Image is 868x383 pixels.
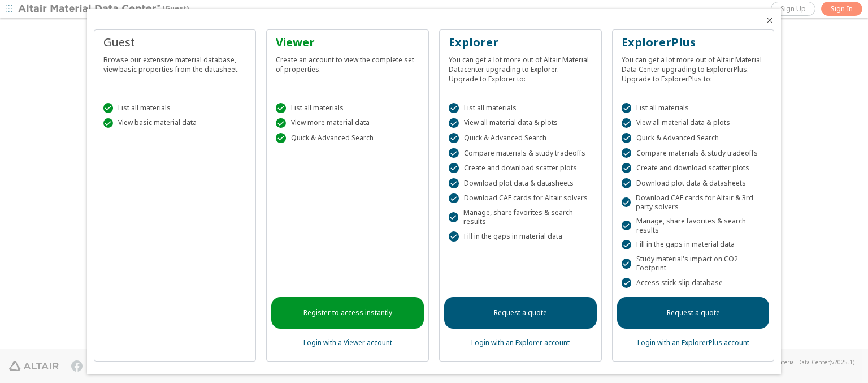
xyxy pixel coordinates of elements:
[449,231,459,242] div: 
[449,193,459,204] div: 
[449,231,592,242] div: Fill in the gaps in material data
[103,103,114,113] div: 
[622,197,631,208] div: 
[622,278,765,288] div: Access stick-slip database
[449,193,592,204] div: Download CAE cards for Altair solvers
[622,178,765,188] div: Download plot data & datasheets
[444,297,597,329] a: Request a quote
[449,35,592,50] div: Explorer
[449,178,592,188] div: Download plot data & datasheets
[617,297,770,329] a: Request a quote
[449,50,592,84] div: You can get a lot more out of Altair Material Datacenter upgrading to Explorer. Upgrade to Explor...
[103,103,247,113] div: List all materials
[276,103,286,113] div: 
[622,240,765,250] div: Fill in the gaps in material data
[622,240,632,250] div: 
[622,255,765,273] div: Study material's impact on CO2 Footprint
[449,103,459,113] div: 
[622,163,765,173] div: Create and download scatter plots
[449,212,458,222] div: 
[276,103,419,113] div: List all materials
[765,16,774,25] button: Close
[622,118,632,128] div: 
[271,297,424,329] a: Register to access instantly
[622,163,632,173] div: 
[449,133,459,143] div: 
[622,103,632,113] div: 
[622,35,765,50] div: ExplorerPlus
[449,148,592,158] div: Compare materials & study tradeoffs
[471,338,570,347] a: Login with an Explorer account
[449,118,592,128] div: View all material data & plots
[622,148,765,158] div: Compare materials & study tradeoffs
[103,35,247,50] div: Guest
[449,148,459,158] div: 
[103,50,247,74] div: Browse our extensive material database, view basic properties from the datasheet.
[622,118,765,128] div: View all material data & plots
[449,208,592,226] div: Manage, share favorites & search results
[449,103,592,113] div: List all materials
[103,118,247,128] div: View basic material data
[276,133,286,143] div: 
[622,178,632,188] div: 
[449,118,459,128] div: 
[622,221,631,231] div: 
[622,133,765,143] div: Quick & Advanced Search
[276,35,419,50] div: Viewer
[637,338,749,347] a: Login with an ExplorerPlus account
[103,118,114,128] div: 
[449,163,459,173] div: 
[622,103,765,113] div: List all materials
[449,133,592,143] div: Quick & Advanced Search
[276,133,419,143] div: Quick & Advanced Search
[622,148,632,158] div: 
[622,50,765,84] div: You can get a lot more out of Altair Material Data Center upgrading to ExplorerPlus. Upgrade to E...
[276,118,419,128] div: View more material data
[449,178,459,188] div: 
[622,133,632,143] div: 
[622,278,632,288] div: 
[622,259,631,269] div: 
[303,338,392,347] a: Login with a Viewer account
[622,193,765,212] div: Download CAE cards for Altair & 3rd party solvers
[276,50,419,74] div: Create an account to view the complete set of properties.
[276,118,286,128] div: 
[622,217,765,235] div: Manage, share favorites & search results
[449,163,592,173] div: Create and download scatter plots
